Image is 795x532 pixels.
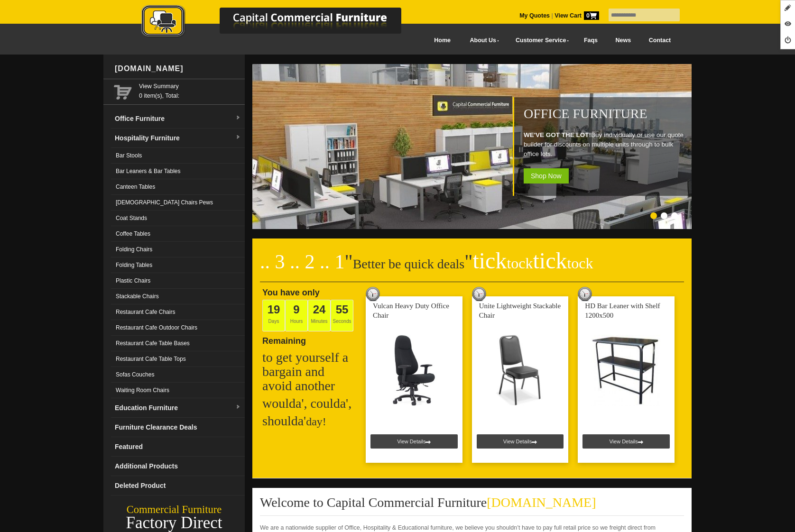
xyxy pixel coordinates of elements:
[111,289,245,304] a: Stackable Chairs
[345,251,353,273] span: "
[111,128,245,148] a: Hospitality Furnituredropdown
[262,332,306,346] span: Remaining
[111,367,245,383] a: Sofas Couches
[139,82,241,91] a: View Summary
[111,398,245,418] a: Education Furnituredropdown
[313,303,326,316] span: 24
[505,30,575,51] a: Customer Service
[111,195,245,211] a: [DEMOGRAPHIC_DATA] Chairs Pews
[260,251,345,273] span: .. 3 .. 2 .. 1
[262,414,357,429] h2: shoulda'
[575,30,607,51] a: Faqs
[293,303,299,316] span: 9
[111,242,245,257] a: Folding Chairs
[103,503,245,516] div: Commercial Furniture
[308,300,331,331] span: Minutes
[524,130,687,159] p: Buy individually or use our quote builder for discounts on multiple units through to bulk office ...
[268,303,280,316] span: 19
[111,383,245,398] a: Waiting Room Chairs
[111,179,245,195] a: Canteen Tables
[331,300,353,331] span: Seconds
[252,224,693,230] a: Office Furniture WE'VE GOT THE LOT!Buy individually or use our quote builder for discounts on mul...
[487,495,596,510] span: [DOMAIN_NAME]
[567,255,593,272] span: tock
[366,287,380,301] img: tick tock deal clock
[650,212,657,219] li: Page dot 1
[607,30,640,51] a: News
[262,288,320,297] span: You have only
[235,404,241,410] img: dropdown
[262,300,285,331] span: Days
[260,254,684,282] h2: Better be quick deals
[472,248,593,273] span: tick tick
[111,257,245,273] a: Folding Tables
[111,109,245,128] a: Office Furnituredropdown
[235,115,241,121] img: dropdown
[306,415,326,428] span: day!
[472,287,486,301] img: tick tock deal clock
[262,350,357,393] h2: to get yourself a bargain and avoid another
[252,64,693,229] img: Office Furniture
[111,320,245,336] a: Restaurant Cafe Outdoor Chairs
[578,287,592,301] img: tick tock deal clock
[111,164,245,179] a: Bar Leaners & Bar Tables
[671,212,678,219] li: Page dot 3
[661,212,667,219] li: Page dot 2
[111,351,245,367] a: Restaurant Cafe Table Tops
[111,304,245,320] a: Restaurant Cafe Chairs
[584,11,599,20] span: 0
[111,211,245,226] a: Coat Stands
[103,516,245,530] div: Factory Direct
[640,30,680,51] a: Contact
[111,148,245,164] a: Bar Stools
[111,226,245,242] a: Coffee Tables
[555,12,599,19] strong: View Cart
[524,107,687,121] h1: Office Furniture
[553,12,599,19] a: View Cart0
[460,30,505,51] a: About Us
[260,495,684,516] h2: Welcome to Capital Commercial Furniture
[111,457,245,476] a: Additional Products
[336,303,349,316] span: 55
[285,300,308,331] span: Hours
[139,82,241,99] span: 0 item(s), Total:
[115,5,447,39] img: Capital Commercial Furniture Logo
[111,437,245,457] a: Featured
[524,131,591,138] strong: WE'VE GOT THE LOT!
[507,255,533,272] span: tock
[115,5,447,42] a: Capital Commercial Furniture Logo
[111,476,245,495] a: Deleted Product
[111,55,245,83] div: [DOMAIN_NAME]
[111,418,245,437] a: Furniture Clearance Deals
[111,273,245,289] a: Plastic Chairs
[524,168,569,183] span: Shop Now
[111,336,245,351] a: Restaurant Cafe Table Bases
[262,396,357,411] h2: woulda', coulda',
[519,12,550,19] a: My Quotes
[464,251,593,273] span: "
[235,135,241,140] img: dropdown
